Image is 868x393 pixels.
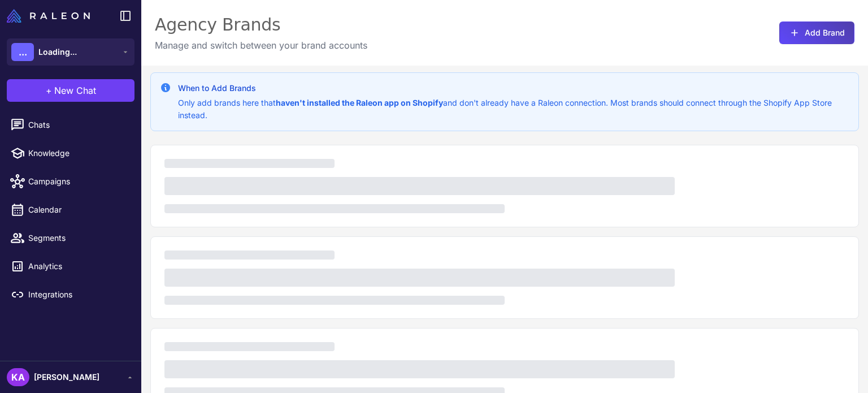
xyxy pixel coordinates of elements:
span: New Chat [54,84,96,97]
span: + [46,84,52,97]
div: KA [7,368,29,386]
button: Add Brand [779,21,854,44]
span: Segments [28,232,128,244]
a: Calendar [5,198,137,222]
p: Only add brands here that and don't already have a Raleon connection. Most brands should connect ... [178,97,849,122]
h3: When to Add Brands [178,82,849,94]
span: Analytics [28,260,128,273]
button: +New Chat [7,79,134,102]
a: Chats [5,113,137,137]
div: ... [11,43,34,61]
strong: haven't installed the Raleon app on Shopify [276,98,443,107]
a: Integrations [5,283,137,306]
span: Integrations [28,288,128,301]
button: ...Loading... [7,38,134,66]
span: [PERSON_NAME] [34,371,99,383]
a: Segments [5,226,137,250]
a: Campaigns [5,170,137,193]
img: Raleon Logo [7,9,90,23]
span: Calendar [28,204,128,216]
p: Manage and switch between your brand accounts [155,38,367,52]
a: Analytics [5,254,137,278]
div: Agency Brands [155,14,367,36]
span: Knowledge [28,147,128,159]
a: Knowledge [5,141,137,165]
span: Campaigns [28,175,128,188]
span: Loading... [38,46,77,58]
span: Chats [28,119,128,131]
